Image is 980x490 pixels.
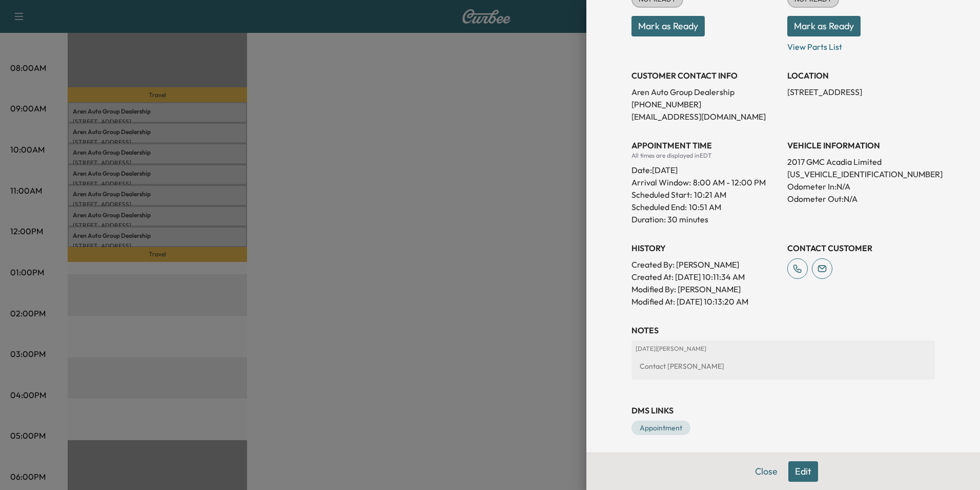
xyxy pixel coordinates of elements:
[787,86,935,98] p: [STREET_ADDRESS]
[631,160,779,176] div: Date: [DATE]
[631,242,779,254] h3: History
[631,189,692,201] p: Scheduled Start:
[787,16,861,36] button: Mark as Ready
[787,193,935,205] p: Odometer Out: N/A
[631,421,690,435] a: Appointment
[631,201,687,213] p: Scheduled End:
[631,324,935,336] h3: NOTES
[631,16,705,36] button: Mark as Ready
[787,180,935,193] p: Odometer In: N/A
[631,258,779,271] p: Created By : [PERSON_NAME]
[631,295,779,308] p: Modified At : [DATE] 10:13:20 AM
[636,345,931,353] p: [DATE] | [PERSON_NAME]
[787,168,935,180] p: [US_VEHICLE_IDENTIFICATION_NUMBER]
[631,110,779,123] p: [EMAIL_ADDRESS][DOMAIN_NAME]
[694,189,726,201] p: 10:21 AM
[787,36,935,53] p: View Parts List
[693,176,766,189] span: 8:00 AM - 12:00 PM
[788,461,818,482] button: Edit
[631,86,779,98] p: Aren Auto Group Dealership
[631,139,779,152] h3: APPOINTMENT TIME
[787,156,935,168] p: 2017 GMC Acadia Limited
[787,69,935,82] h3: LOCATION
[636,357,931,375] div: Contact [PERSON_NAME]
[748,461,784,482] button: Close
[631,152,779,160] div: All times are displayed in EDT
[631,176,779,189] p: Arrival Window:
[689,201,721,213] p: 10:51 AM
[631,271,779,283] p: Created At : [DATE] 10:11:34 AM
[631,283,779,295] p: Modified By : [PERSON_NAME]
[631,69,779,82] h3: CUSTOMER CONTACT INFO
[787,242,935,254] h3: CONTACT CUSTOMER
[631,98,779,110] p: [PHONE_NUMBER]
[787,139,935,152] h3: VEHICLE INFORMATION
[631,404,935,417] h3: DMS Links
[631,213,779,225] p: Duration: 30 minutes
